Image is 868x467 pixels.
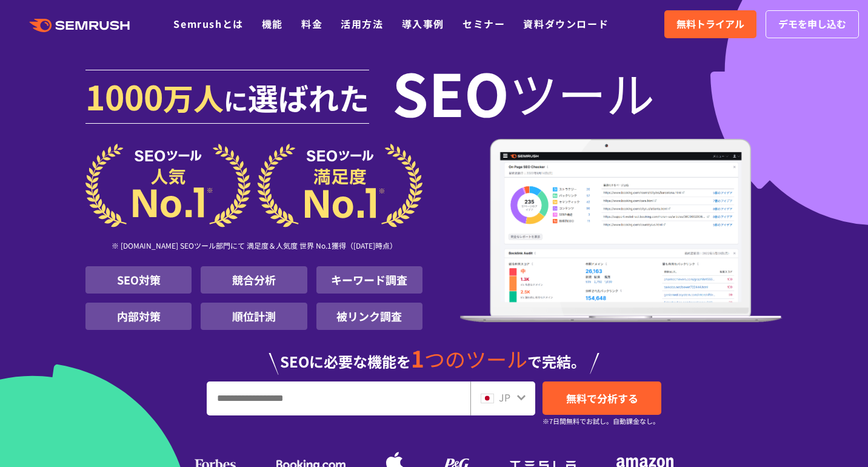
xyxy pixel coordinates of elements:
input: URL、キーワードを入力してください [207,382,470,415]
li: 競合分析 [201,266,307,294]
span: に [224,82,248,118]
a: 活用方法 [341,16,383,31]
a: Semrushとは [173,16,243,31]
li: 内部対策 [85,303,192,330]
small: ※7日間無料でお試し。自動課金なし。 [542,415,659,427]
a: 料金 [301,16,322,31]
a: 無料で分析する [542,381,661,415]
span: ツール [509,68,655,116]
li: SEO対策 [85,266,192,294]
a: 無料トライアル [664,10,756,38]
li: キーワード調査 [316,266,422,294]
span: 選ばれた [248,75,369,119]
span: 1000 [85,72,163,120]
span: 無料トライアル [676,16,744,32]
span: つのツール [424,344,527,374]
a: デモを申し込む [766,10,859,38]
a: 導入事例 [402,16,444,31]
span: で完結。 [527,351,586,372]
a: 資料ダウンロード [523,16,609,31]
span: SEO [392,68,509,116]
span: JP [499,390,510,405]
span: 1 [411,341,424,374]
span: 無料で分析する [566,391,638,406]
li: 被リンク調査 [316,303,422,330]
span: 万人 [163,75,224,119]
li: 順位計測 [201,303,307,330]
a: 機能 [262,16,283,31]
a: セミナー [462,16,505,31]
span: デモを申し込む [778,16,846,32]
div: ※ [DOMAIN_NAME] SEOツール部門にて 満足度＆人気度 世界 No.1獲得（[DATE]時点） [85,227,422,266]
div: SEOに必要な機能を [85,335,783,375]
